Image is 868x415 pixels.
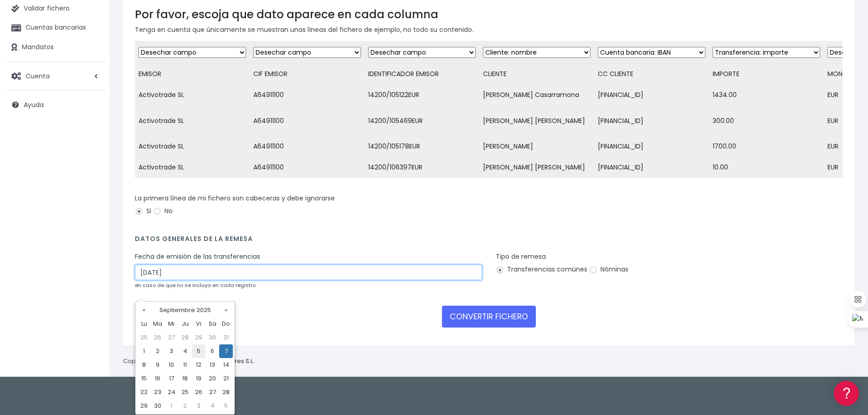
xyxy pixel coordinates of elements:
[178,372,192,385] td: 18
[178,344,192,358] td: 4
[137,372,151,385] td: 15
[164,331,178,344] td: 27
[137,358,151,372] td: 8
[365,157,479,178] td: 14200/106397EUR
[5,18,105,37] a: Cuentas bancarias
[250,106,365,136] td: A64911100
[137,317,151,331] th: Lu
[9,195,173,210] a: General
[709,85,824,106] td: 1434.00
[178,317,192,331] th: Ju
[192,317,205,331] th: Vi
[151,358,164,372] td: 9
[219,358,233,372] td: 14
[164,399,178,413] td: 1
[135,106,250,136] td: Activotrade SL
[151,372,164,385] td: 16
[9,77,173,92] a: Información general
[164,317,178,331] th: Mi
[479,157,594,178] td: [PERSON_NAME] [PERSON_NAME]
[26,71,50,80] span: Cuenta
[205,399,219,413] td: 4
[9,158,173,172] a: Perfiles de empresas
[137,331,151,344] td: 25
[151,303,219,317] th: Septiembre 2025
[9,115,173,129] a: Formatos
[151,399,164,413] td: 30
[151,344,164,358] td: 2
[135,64,250,85] td: EMISOR
[709,64,824,85] td: IMPORTE
[365,136,479,157] td: 14200/105178EUR
[153,206,173,216] label: No
[178,358,192,372] td: 11
[594,157,709,178] td: [FINANCIAL_ID]
[365,85,479,106] td: 14200/105122EUR
[137,399,151,413] td: 29
[135,194,335,203] label: La primera línea de mi fichero son cabeceras y debe ignorarse
[125,262,175,271] a: POWERED BY ENCHANT
[442,306,536,328] button: CONVERTIR FICHERO
[164,358,178,372] td: 10
[123,357,256,366] p: Copyright © 2025 .
[137,303,151,317] th: «
[594,64,709,85] td: CC CLIENTE
[24,100,44,109] span: Ayuda
[192,331,205,344] td: 29
[496,265,587,274] label: Transferencias comúnes
[479,136,594,157] td: [PERSON_NAME]
[709,157,824,178] td: 10.00
[9,143,173,158] a: Videotutoriales
[250,157,365,178] td: A64911100
[192,358,205,372] td: 12
[479,106,594,136] td: [PERSON_NAME] [PERSON_NAME]
[250,85,365,106] td: A64911100
[135,235,842,247] h4: Datos generales de la remesa
[135,206,151,216] label: Si
[589,265,628,274] label: Nóminas
[479,64,594,85] td: CLIENTE
[5,67,105,86] a: Cuenta
[151,331,164,344] td: 26
[192,385,205,399] td: 26
[192,399,205,413] td: 3
[135,136,250,157] td: Activotrade SL
[479,85,594,106] td: [PERSON_NAME] Casarramona
[135,25,842,35] p: Tenga en cuenta que únicamente se muestran unas líneas del fichero de ejemplo, no todo su contenido.
[9,63,173,72] div: Información general
[151,385,164,399] td: 23
[9,244,173,260] button: Contáctanos
[9,129,173,143] a: Problemas habituales
[205,358,219,372] td: 13
[192,344,205,358] td: 5
[205,331,219,344] td: 30
[219,303,233,317] th: »
[250,64,365,85] td: CIF EMISOR
[164,372,178,385] td: 17
[594,136,709,157] td: [FINANCIAL_ID]
[594,85,709,106] td: [FINANCIAL_ID]
[205,372,219,385] td: 20
[9,181,173,190] div: Facturación
[219,317,233,331] th: Do
[164,385,178,399] td: 24
[135,85,250,106] td: Activotrade SL
[709,136,824,157] td: 1700.00
[205,344,219,358] td: 6
[192,372,205,385] td: 19
[594,106,709,136] td: [FINANCIAL_ID]
[9,101,173,109] div: Convertir ficheros
[178,399,192,413] td: 2
[137,344,151,358] td: 1
[365,64,479,85] td: IDENTIFICADOR EMISOR
[137,385,151,399] td: 22
[135,282,256,289] small: en caso de que no se incluya en cada registro
[151,317,164,331] th: Ma
[5,95,105,114] a: Ayuda
[135,8,842,21] h3: Por favor, escoja que dato aparece en cada columna
[709,106,824,136] td: 300.00
[178,331,192,344] td: 28
[164,344,178,358] td: 3
[178,385,192,399] td: 25
[135,252,260,261] label: Fecha de emisión de las transferencias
